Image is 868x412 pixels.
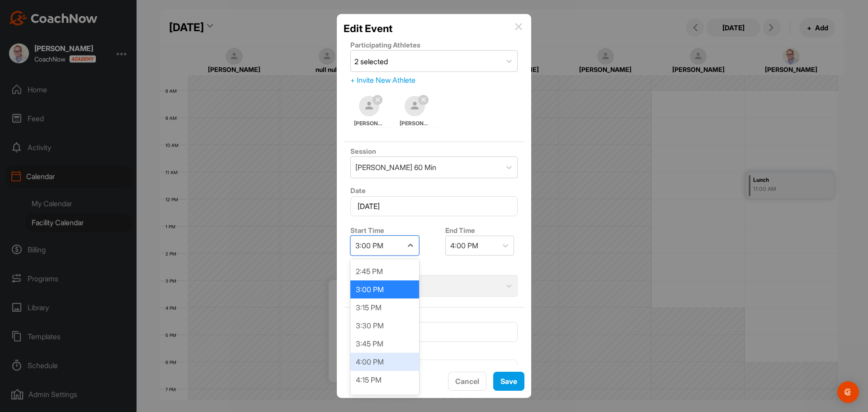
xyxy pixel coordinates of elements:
[448,372,486,391] button: Cancel
[350,389,419,407] div: 4:30 PM
[350,196,518,216] input: Select Date
[350,280,419,298] div: 3:00 PM
[350,262,419,280] div: 2:45 PM
[515,23,522,30] img: info
[354,56,388,67] div: 2 selected
[344,21,392,36] h2: Edit Event
[405,96,425,116] img: default-ef6cabf814de5a2bf16c804365e32c732080f9872bdf737d349900a9daf73cf9.png
[350,322,518,342] input: 0
[350,226,384,235] label: Start Time
[355,162,436,173] div: [PERSON_NAME] 60 Min
[350,186,366,195] label: Date
[359,96,379,116] img: default-ef6cabf814de5a2bf16c804365e32c732080f9872bdf737d349900a9daf73cf9.png
[400,119,430,128] span: [PERSON_NAME]
[493,372,524,391] button: Save
[350,298,419,317] div: 3:15 PM
[350,41,420,49] label: Participating Athletes
[354,119,385,128] span: [PERSON_NAME]
[350,335,419,353] div: 3:45 PM
[350,75,518,85] div: + Invite New Athlete
[445,226,475,235] label: End Time
[837,381,859,403] div: Open Intercom Messenger
[350,371,419,389] div: 4:15 PM
[350,353,419,371] div: 4:00 PM
[350,147,376,156] label: Session
[350,317,419,335] div: 3:30 PM
[450,240,478,251] div: 4:00 PM
[355,240,383,251] div: 3:00 PM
